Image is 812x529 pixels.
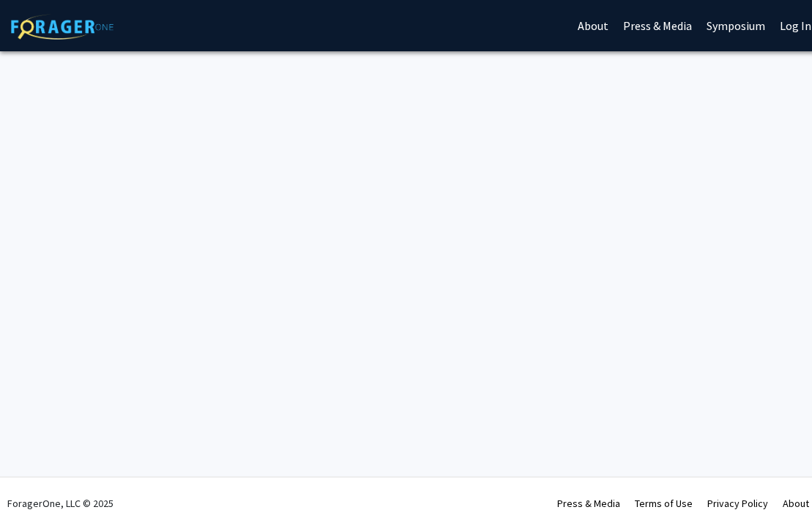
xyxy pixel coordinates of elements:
img: ForagerOne Logo [11,14,113,40]
a: About [783,497,809,510]
div: ForagerOne, LLC © 2025 [7,478,113,529]
a: Press & Media [557,497,620,510]
a: Privacy Policy [707,497,768,510]
a: Terms of Use [635,497,693,510]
